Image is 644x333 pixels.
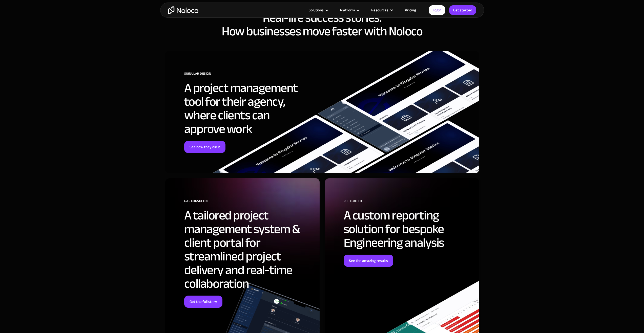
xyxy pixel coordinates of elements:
[184,70,312,81] div: SIGNULAR DESIGN
[309,7,324,13] div: Solutions
[184,81,312,136] h2: A project management tool for their agency, where clients can approve work
[340,7,355,13] div: Platform
[399,7,422,13] a: Pricing
[184,296,222,308] a: Get the full story
[302,7,334,13] div: Solutions
[184,197,312,209] div: GAP Consulting
[344,209,471,250] h2: A custom reporting solution for bespoke Engineering analysis
[344,197,471,209] div: PFE Limited
[168,6,198,14] a: home
[184,141,225,153] a: See how they did it
[365,7,399,13] div: Resources
[429,5,445,15] a: Login
[449,5,476,15] a: Get started
[184,209,312,291] h2: A tailored project management system & client portal for streamlined project delivery and real-ti...
[334,7,365,13] div: Platform
[344,255,393,267] a: See the amazing results
[165,11,479,38] h2: Real-life success stories: How businesses move faster with Noloco
[371,7,388,13] div: Resources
